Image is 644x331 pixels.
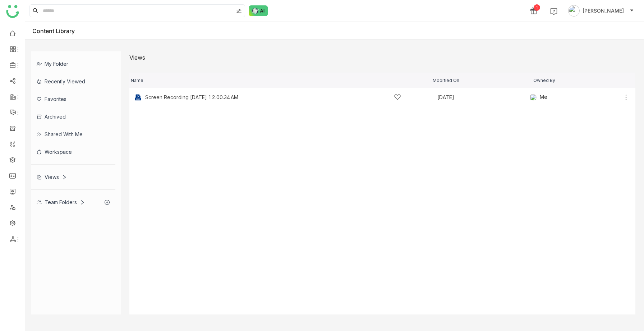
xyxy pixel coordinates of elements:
img: mov.svg [134,94,142,101]
img: search-type.svg [236,8,242,14]
img: logo [6,5,19,18]
div: 1 [534,4,540,11]
img: help.svg [550,8,557,15]
div: Team Folders [37,199,85,205]
div: Favorites [31,90,115,108]
img: 684a9b3fde261c4b36a3d19f [530,94,537,101]
a: Views [129,54,145,61]
div: Shared with me [31,125,115,143]
span: Name [131,78,143,83]
div: Workspace [31,143,115,161]
button: [PERSON_NAME] [567,5,635,17]
img: avatar [568,5,580,17]
span: [PERSON_NAME] [583,7,624,15]
span: Modified On [433,78,459,83]
div: Me [530,94,547,101]
div: Recently Viewed [31,73,115,90]
img: ask-buddy-normal.svg [249,5,268,16]
span: Owned By [533,78,555,83]
div: Archived [31,108,115,125]
div: My Folder [31,55,115,73]
div: Content Library [32,27,86,35]
div: Views [37,174,67,180]
a: Screen Recording [DATE] 12.00.34 AM [145,95,238,100]
div: [DATE] [437,95,530,100]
